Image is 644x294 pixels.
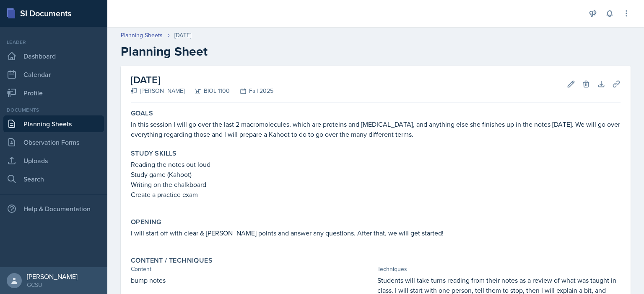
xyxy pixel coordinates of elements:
[230,87,273,95] div: Fall 2025
[3,152,104,169] a: Uploads
[3,200,104,217] div: Help & Documentation
[131,275,374,285] p: bump notes
[3,66,104,83] a: Calendar
[131,87,184,95] div: [PERSON_NAME]
[3,106,104,114] div: Documents
[3,48,104,64] a: Dashboard
[131,149,177,158] label: Study Skills
[3,84,104,101] a: Profile
[3,38,104,46] div: Leader
[131,119,621,139] p: In this session I will go over the last 2 macromolecules, which are proteins and [MEDICAL_DATA], ...
[3,134,104,151] a: Observation Forms
[131,72,273,87] h2: [DATE]
[131,228,621,238] p: I will start off with clear & [PERSON_NAME] points and answer any questions. After that, we will ...
[131,256,213,265] label: Content / Techniques
[377,265,621,274] div: Techniques
[27,281,78,289] div: GCSU
[131,169,621,179] p: Study game (Kahoot)
[131,179,621,189] p: Writing on the chalkboard
[131,265,374,274] div: Content
[131,189,621,199] p: Create a practice exam
[184,87,230,95] div: BIOL 1100
[121,31,163,40] a: Planning Sheets
[3,171,104,187] a: Search
[121,44,631,59] h2: Planning Sheet
[174,31,191,40] div: [DATE]
[131,218,161,226] label: Opening
[3,115,104,132] a: Planning Sheets
[131,159,621,169] p: Reading the notes out loud
[27,272,78,281] div: [PERSON_NAME]
[131,109,153,118] label: Goals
